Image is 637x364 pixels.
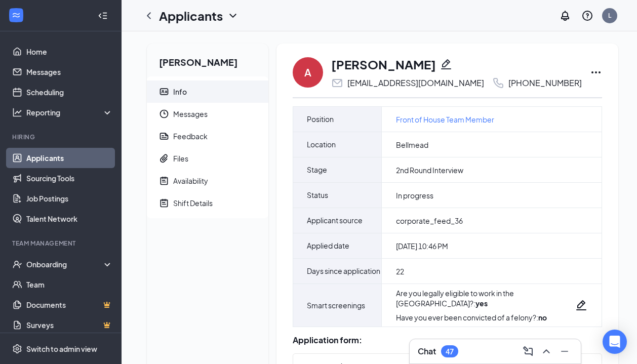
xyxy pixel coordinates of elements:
[581,10,593,22] svg: QuestionInfo
[159,176,169,186] svg: NoteActive
[147,103,268,125] a: ClockMessages
[307,183,328,208] span: Status
[293,335,602,345] div: Application form:
[147,44,268,76] h2: [PERSON_NAME]
[590,66,602,78] svg: Ellipses
[173,87,187,97] div: Info
[396,266,404,276] span: 22
[159,109,169,119] svg: Clock
[98,11,108,21] svg: Collapse
[307,259,380,284] span: Days since application
[147,147,268,170] a: PaperclipFiles
[396,312,575,322] div: Have you ever been convicted of a felony? :
[173,198,213,208] div: Shift Details
[440,58,452,70] svg: Pencil
[173,103,260,125] span: Messages
[26,148,113,168] a: Applicants
[508,78,582,88] div: [PHONE_NUMBER]
[26,344,97,354] div: Switch to admin view
[147,192,268,214] a: NoteActiveShift Details
[173,153,188,164] div: Files
[307,233,349,258] span: Applied date
[538,313,547,322] strong: no
[559,10,571,22] svg: Notifications
[446,347,454,356] div: 47
[12,107,22,117] svg: Analysis
[492,77,504,89] svg: Phone
[575,299,587,311] svg: Pencil
[540,345,552,357] svg: ChevronUp
[26,62,113,82] a: Messages
[475,299,488,308] strong: yes
[520,343,536,359] button: ComposeMessage
[26,107,113,117] div: Reporting
[26,274,113,295] a: Team
[26,295,113,315] a: DocumentsCrown
[559,345,571,357] svg: Minimize
[331,56,436,73] h1: [PERSON_NAME]
[26,42,113,62] a: Home
[26,168,113,188] a: Sourcing Tools
[159,153,169,164] svg: Paperclip
[396,216,463,226] span: corporate_feed_36
[331,77,343,89] svg: Email
[159,131,169,141] svg: Report
[147,125,268,147] a: ReportFeedback
[159,7,223,24] h1: Applicants
[26,209,113,229] a: Talent Network
[147,80,268,103] a: ContactCardInfo
[396,165,463,175] span: 2nd Round Interview
[522,345,534,357] svg: ComposeMessage
[26,188,113,209] a: Job Postings
[12,259,22,269] svg: UserCheck
[159,87,169,97] svg: ContactCard
[538,343,554,359] button: ChevronUp
[173,131,208,141] div: Feedback
[304,65,311,79] div: A
[26,315,113,335] a: SurveysCrown
[396,114,494,125] a: Front of House Team Member
[418,346,436,357] h3: Chat
[12,239,111,248] div: Team Management
[12,344,22,354] svg: Settings
[603,330,627,354] div: Open Intercom Messenger
[227,10,239,22] svg: ChevronDown
[307,293,365,318] span: Smart screenings
[11,10,21,20] svg: WorkstreamLogo
[307,132,336,157] span: Location
[347,78,484,88] div: [EMAIL_ADDRESS][DOMAIN_NAME]
[307,107,334,132] span: Position
[307,208,363,233] span: Applicant source
[143,10,155,22] svg: ChevronLeft
[396,241,448,251] span: [DATE] 10:46 PM
[608,11,611,20] div: L
[12,133,111,141] div: Hiring
[396,140,428,150] span: Bellmead
[26,259,104,269] div: Onboarding
[307,157,327,182] span: Stage
[159,198,169,208] svg: NoteActive
[396,190,433,200] span: In progress
[147,170,268,192] a: NoteActiveAvailability
[556,343,573,359] button: Minimize
[26,82,113,102] a: Scheduling
[396,288,575,308] div: Are you legally eligible to work in the [GEOGRAPHIC_DATA]? :
[173,176,208,186] div: Availability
